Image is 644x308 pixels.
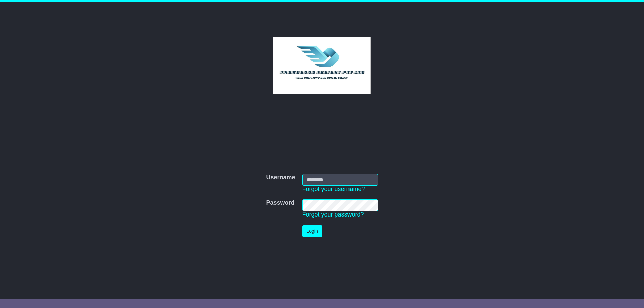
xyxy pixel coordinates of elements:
[302,225,322,237] button: Login
[273,37,371,94] img: Thorogood Freight Pty Ltd
[266,199,294,207] label: Password
[302,186,365,192] a: Forgot your username?
[302,211,364,218] a: Forgot your password?
[266,174,295,181] label: Username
